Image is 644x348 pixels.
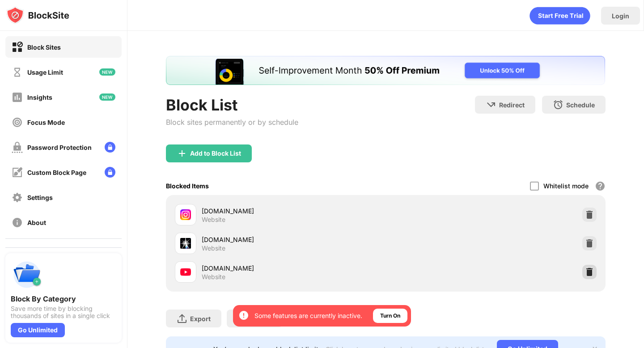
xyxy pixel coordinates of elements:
[612,12,629,20] div: Login
[166,118,298,127] div: Block sites permanently or by schedule
[166,96,298,114] div: Block List
[380,311,400,320] div: Turn On
[105,167,115,178] img: lock-menu.svg
[12,142,23,153] img: password-protection-off.svg
[202,244,225,252] div: Website
[99,68,115,76] img: new-icon.svg
[27,169,86,176] div: Custom Block Page
[27,68,63,76] div: Usage Limit
[11,323,65,337] div: Go Unlimited
[6,6,69,24] img: logo-blocksite.svg
[12,117,23,128] img: focus-off.svg
[543,182,589,190] div: Whitelist mode
[12,42,23,53] img: block-on.svg
[99,93,115,101] img: new-icon.svg
[202,263,386,273] div: [DOMAIN_NAME]
[12,92,23,103] img: insights-off.svg
[27,119,65,126] div: Focus Mode
[12,217,23,228] img: about-off.svg
[530,7,590,25] div: animation
[11,305,116,319] div: Save more time by blocking thousands of sites in a single click
[27,194,53,201] div: Settings
[11,294,116,303] div: Block By Category
[27,219,46,226] div: About
[12,67,23,78] img: time-usage-off.svg
[190,315,211,323] div: Export
[202,235,386,244] div: [DOMAIN_NAME]
[238,310,249,321] img: error-circle-white.svg
[202,273,225,281] div: Website
[105,142,115,153] img: lock-menu.svg
[11,259,43,291] img: push-categories.svg
[566,101,595,109] div: Schedule
[166,182,209,190] div: Blocked Items
[27,43,61,51] div: Block Sites
[180,209,191,220] img: favicons
[166,56,605,85] iframe: Banner
[27,144,92,151] div: Password Protection
[254,311,362,320] div: Some features are currently inactive.
[202,216,225,224] div: Website
[180,238,191,249] img: favicons
[180,267,191,277] img: favicons
[27,93,52,101] div: Insights
[12,167,23,178] img: customize-block-page-off.svg
[499,101,525,109] div: Redirect
[190,150,241,157] div: Add to Block List
[202,206,386,216] div: [DOMAIN_NAME]
[12,192,23,203] img: settings-off.svg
